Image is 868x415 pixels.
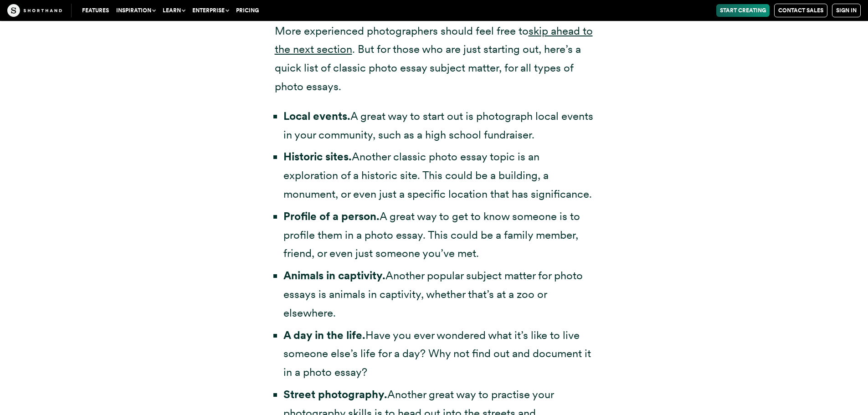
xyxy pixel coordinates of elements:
[159,4,189,17] button: Learn
[275,24,593,56] a: skip ahead to the next section
[113,4,159,17] button: Inspiration
[283,107,594,144] li: A great way to start out is photograph local events in your community, such as a high school fund...
[283,148,594,203] li: Another classic photo essay topic is an exploration of a historic site. This could be a building,...
[7,4,62,17] img: The Craft
[189,4,232,17] button: Enterprise
[232,4,262,17] a: Pricing
[283,210,380,223] strong: Profile of a person.
[832,4,861,17] a: Sign in
[283,269,385,282] strong: Animals in captivity.
[774,4,827,17] a: Contact Sales
[283,109,350,123] strong: Local events.
[283,326,594,382] li: Have you ever wondered what it’s like to live someone else’s life for a day? Why not find out and...
[283,207,594,263] li: A great way to get to know someone is to profile them in a photo essay. This could be a family me...
[283,388,387,401] strong: Street photography.
[275,22,594,96] p: More experienced photographers should feel free to . But for those who are just starting out, her...
[283,328,365,342] strong: A day in the life.
[716,4,770,17] a: Start Creating
[283,266,594,322] li: Another popular subject matter for photo essays is animals in captivity, whether that’s at a zoo ...
[283,150,352,163] strong: Historic sites.
[78,4,113,17] a: Features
